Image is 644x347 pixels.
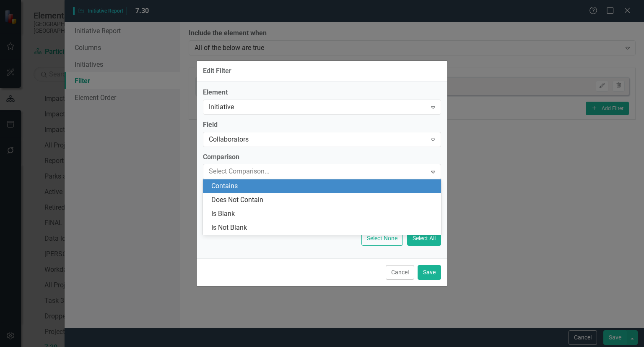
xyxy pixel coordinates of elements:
label: Element [203,88,441,97]
button: Cancel [386,265,414,280]
div: Initiative [209,102,426,112]
button: Save [418,265,441,280]
label: Field [203,120,441,130]
div: Edit Filter [203,67,231,75]
label: Comparison [203,152,441,162]
div: Does Not Contain [211,195,436,205]
button: Select None [361,231,403,246]
div: Is Blank [211,209,436,219]
div: Collaborators [209,134,426,144]
div: Is Not Blank [211,223,436,233]
div: Contains [211,181,436,191]
button: Select All [407,231,441,246]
